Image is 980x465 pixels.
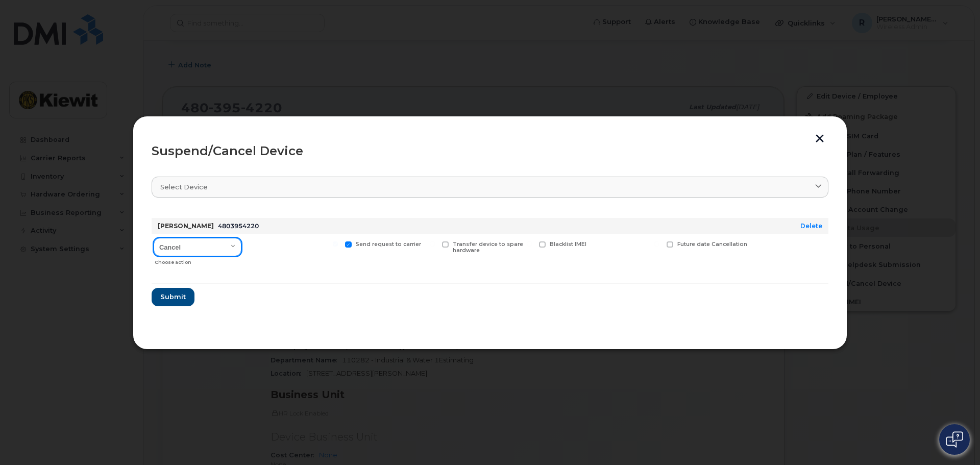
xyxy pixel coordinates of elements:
[152,177,828,198] a: Select device
[946,431,963,448] img: Open chat
[155,254,241,266] div: Choose action
[160,182,208,192] span: Select device
[356,241,421,248] span: Send request to carrier
[654,241,659,247] input: Future date Cancellation
[527,241,532,247] input: Blacklist IMEI
[453,241,523,254] span: Transfer device to spare hardware
[800,222,822,230] a: Delete
[160,292,186,302] span: Submit
[152,145,828,157] div: Suspend/Cancel Device
[333,241,338,247] input: Send request to carrier
[218,222,259,230] span: 4803954220
[677,241,747,248] span: Future date Cancellation
[430,241,435,247] input: Transfer device to spare hardware
[158,222,214,230] strong: [PERSON_NAME]
[152,288,194,306] button: Submit
[550,241,586,248] span: Blacklist IMEI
